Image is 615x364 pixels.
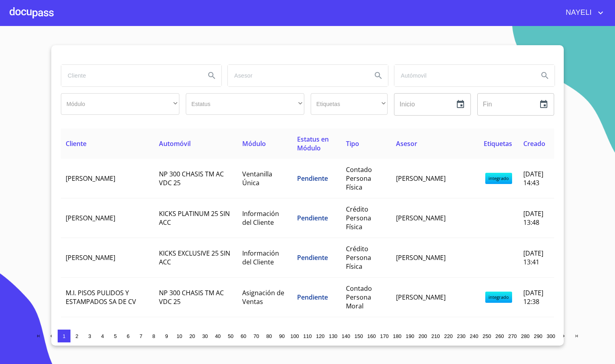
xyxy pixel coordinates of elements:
button: 50 [224,330,237,342]
span: 260 [495,333,504,339]
button: 190 [404,330,416,342]
button: 170 [378,330,391,342]
span: KICKS PLATINUM 25 SIN ACC [159,209,230,227]
span: 9 [165,333,168,339]
button: 9 [160,330,173,342]
span: 10 [177,333,182,339]
span: 20 [189,333,195,339]
span: [DATE] 12:38 [523,288,543,306]
span: [PERSON_NAME] [66,253,115,262]
span: 300 [547,333,555,339]
span: Creado [523,139,545,148]
span: Contado Persona Física [346,165,372,192]
span: 200 [418,333,427,339]
button: 290 [532,330,545,342]
button: 270 [506,330,519,342]
span: [DATE] 13:41 [523,249,543,266]
span: Asesor [396,139,417,148]
span: Asignación de Ventas [242,288,284,306]
span: 290 [534,333,542,339]
span: Módulo [242,139,266,148]
span: 6 [127,333,129,339]
span: 160 [367,333,376,339]
button: 60 [237,330,250,342]
button: 8 [147,330,160,342]
button: 240 [468,330,480,342]
span: 8 [152,333,155,339]
span: 70 [253,333,259,339]
span: Tipo [346,139,359,148]
span: Ventanilla Única [242,170,272,187]
span: 270 [508,333,517,339]
span: NP 300 CHASIS TM AC VDC 25 [159,288,224,306]
span: 170 [380,333,388,339]
input: search [61,65,199,86]
button: 200 [416,330,429,342]
span: Cliente [66,139,86,148]
span: 7 [139,333,142,339]
input: search [228,65,366,86]
span: 210 [431,333,440,339]
span: Crédito Persona Física [346,244,371,271]
span: Automóvil [159,139,191,148]
button: 130 [327,330,340,342]
span: 150 [354,333,363,339]
button: 300 [545,330,557,342]
button: 5 [109,330,122,342]
span: Pendiente [297,174,328,183]
span: 4 [101,333,104,339]
button: Search [369,66,388,85]
span: 120 [316,333,324,339]
span: Pendiente [297,214,328,222]
button: 6 [122,330,135,342]
div: ​ [61,93,179,115]
span: Pendiente [297,293,328,302]
button: 160 [365,330,378,342]
span: Crédito Persona Física [346,205,371,231]
button: 110 [301,330,314,342]
button: 3 [83,330,96,342]
button: 180 [391,330,404,342]
button: 90 [275,330,288,342]
span: NAYELI [560,6,596,19]
span: [PERSON_NAME] [66,174,115,183]
span: 5 [114,333,117,339]
span: 220 [444,333,452,339]
span: 1 [62,333,65,339]
span: 250 [482,333,491,339]
span: 80 [266,333,272,339]
span: 280 [521,333,529,339]
button: 4 [96,330,109,342]
button: 40 [211,330,224,342]
span: [PERSON_NAME] [396,174,446,183]
span: 190 [406,333,414,339]
span: Contado Persona Moral [346,284,372,310]
button: 140 [340,330,352,342]
button: 80 [263,330,275,342]
span: Pendiente [297,253,328,262]
button: 280 [519,330,532,342]
span: 90 [279,333,285,339]
span: 30 [202,333,208,339]
span: 40 [215,333,221,339]
span: [PERSON_NAME] [396,293,446,302]
span: 50 [228,333,233,339]
span: integrado [485,292,512,303]
span: [DATE] 13:48 [523,209,543,227]
span: 230 [457,333,465,339]
span: 2 [75,333,78,339]
button: 210 [429,330,442,342]
span: integrado [485,173,512,184]
span: [PERSON_NAME] [396,253,446,262]
button: account of current user [560,6,605,19]
span: 240 [470,333,478,339]
button: 2 [70,330,83,342]
div: ​ [311,93,388,115]
span: Información del Cliente [242,249,279,266]
span: 140 [342,333,350,339]
button: 220 [442,330,455,342]
button: 230 [455,330,468,342]
button: Search [202,66,221,85]
span: KICKS EXCLUSIVE 25 SIN ACC [159,249,230,266]
span: 100 [290,333,299,339]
